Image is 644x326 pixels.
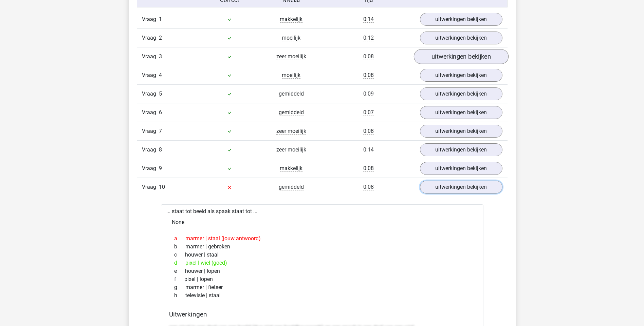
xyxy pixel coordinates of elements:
[282,35,300,41] span: moeilijk
[174,275,184,283] span: f
[169,310,475,318] h4: Uitwerkingen
[420,162,502,175] a: uitwerkingen bekijken
[174,251,185,259] span: c
[420,32,502,44] a: uitwerkingen bekijken
[159,35,162,41] span: 2
[159,53,162,60] span: 3
[363,72,374,79] span: 0:08
[169,251,475,259] div: houwer | staal
[142,71,159,79] span: Vraag
[363,128,374,135] span: 0:08
[420,125,502,138] a: uitwerkingen bekijken
[142,164,159,172] span: Vraag
[279,184,304,190] span: gemiddeld
[159,16,162,22] span: 1
[363,53,374,60] span: 0:08
[159,90,162,97] span: 5
[142,183,159,191] span: Vraag
[169,243,475,251] div: marmer | gebroken
[363,146,374,153] span: 0:14
[159,72,162,78] span: 4
[363,90,374,97] span: 0:09
[420,181,502,193] a: uitwerkingen bekijken
[159,165,162,171] span: 9
[363,35,374,41] span: 0:12
[169,235,475,243] div: marmer | staal (jouw antwoord)
[413,49,508,64] a: uitwerkingen bekijken
[279,90,304,97] span: gemiddeld
[420,87,502,100] a: uitwerkingen bekijken
[280,16,302,23] span: makkelijk
[169,283,475,291] div: marmer | fietser
[142,34,159,42] span: Vraag
[276,128,306,135] span: zeer moeilijk
[174,267,185,275] span: e
[159,184,165,190] span: 10
[169,275,475,283] div: pixel | lopen
[174,243,185,251] span: b
[174,291,185,300] span: h
[166,216,478,229] div: None
[420,69,502,82] a: uitwerkingen bekijken
[142,53,159,61] span: Vraag
[420,13,502,26] a: uitwerkingen bekijken
[276,146,306,153] span: zeer moeilijk
[279,109,304,116] span: gemiddeld
[282,72,300,79] span: moeilijk
[174,283,185,291] span: g
[169,267,475,275] div: houwer | lopen
[420,106,502,119] a: uitwerkingen bekijken
[363,16,374,23] span: 0:14
[174,235,185,243] span: a
[363,109,374,116] span: 0:07
[142,108,159,117] span: Vraag
[363,184,374,190] span: 0:08
[169,291,475,300] div: televisie | staal
[142,15,159,23] span: Vraag
[142,146,159,154] span: Vraag
[363,165,374,172] span: 0:08
[159,128,162,134] span: 7
[420,143,502,156] a: uitwerkingen bekijken
[280,165,302,172] span: makkelijk
[169,259,475,267] div: pixel | wiel (goed)
[159,109,162,116] span: 6
[142,127,159,135] span: Vraag
[276,53,306,60] span: zeer moeilijk
[174,259,185,267] span: d
[142,90,159,98] span: Vraag
[159,146,162,153] span: 8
